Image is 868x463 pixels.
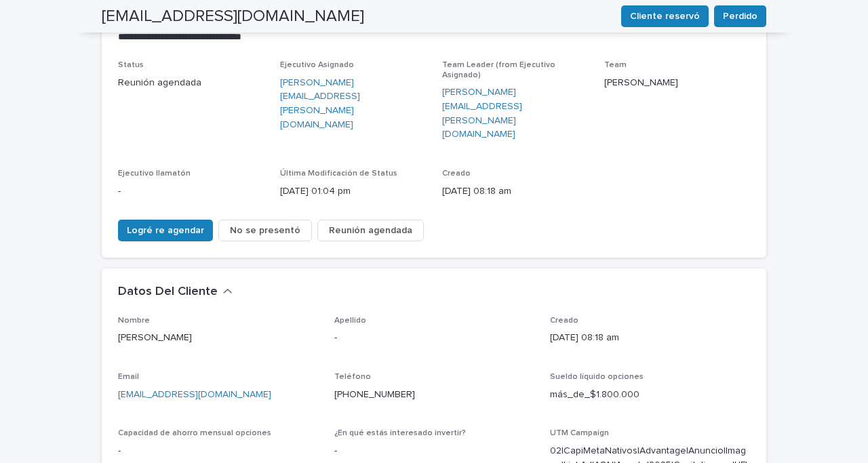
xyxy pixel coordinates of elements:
[334,390,415,399] a: [PHONE_NUMBER]
[329,224,412,237] span: Reunión agendada
[723,9,757,23] span: Perdido
[317,220,424,241] button: Reunión agendada
[118,390,271,399] a: [EMAIL_ADDRESS][DOMAIN_NAME]
[621,5,709,27] button: Cliente reservó
[280,76,426,132] a: [PERSON_NAME][EMAIL_ADDRESS][PERSON_NAME][DOMAIN_NAME]
[280,61,354,69] span: Ejecutivo Asignado
[118,285,218,300] h2: Datos Del Cliente
[334,373,371,381] span: Teléfono
[118,285,233,300] button: Datos Del Cliente
[118,220,213,241] button: Logré re agendar
[630,9,700,23] span: Cliente reservó
[334,429,466,437] span: ¿En qué estás interesado invertir?
[118,169,191,178] span: Ejecutivo llamatón
[118,331,318,345] p: [PERSON_NAME]
[604,61,627,69] span: Team
[334,331,534,345] p: -
[550,373,644,381] span: Sueldo líquido opciones
[280,184,426,199] p: [DATE] 01:04 pm
[118,429,271,437] span: Capacidad de ahorro mensual opciones
[550,388,750,402] p: más_de_$1.800.000
[442,85,588,142] a: [PERSON_NAME][EMAIL_ADDRESS][PERSON_NAME][DOMAIN_NAME]
[218,220,312,241] button: No se presentó
[550,331,750,345] p: [DATE] 08:18 am
[714,5,766,27] button: Perdido
[118,61,144,69] span: Status
[118,444,318,458] p: -
[230,224,300,237] span: No se presentó
[442,61,555,79] span: Team Leader (from Ejecutivo Asignado)
[127,224,204,237] span: Logré re agendar
[442,169,471,178] span: Creado
[118,373,139,381] span: Email
[442,184,588,199] p: [DATE] 08:18 am
[550,429,609,437] span: UTM Campaign
[118,76,264,90] p: Reunión agendada
[334,317,366,325] span: Apellido
[604,76,750,90] p: [PERSON_NAME]
[118,184,264,199] p: -
[280,169,397,178] span: Última Modificación de Status
[118,317,150,325] span: Nombre
[102,7,364,26] h2: [EMAIL_ADDRESS][DOMAIN_NAME]
[334,444,534,458] p: -
[550,317,578,325] span: Creado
